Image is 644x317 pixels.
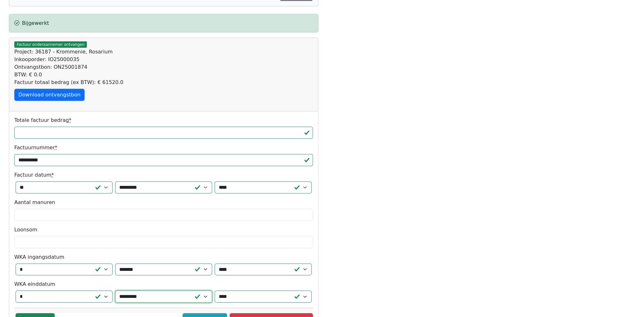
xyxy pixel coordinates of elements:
a: Download ontvangstbon [14,89,85,101]
abbr: required [69,117,71,123]
div: Ontvangstbon: ON25001874 [14,63,313,71]
label: Factuurnummer [14,144,57,151]
div: Factuur totaal bedrag (ex BTW): € 61520.0 [14,79,313,86]
abbr: required [52,172,54,178]
label: Factuur datum [14,171,54,179]
label: Totale factuur bedrag [14,116,71,124]
span: Bijgewerkt [22,20,49,26]
label: WKA einddatum [14,280,55,288]
div: Project: 36187 - Krommenie, Rosarium [14,48,313,56]
span: Factuur onderaannemer ontvangen [14,41,87,48]
label: Loonsom [14,226,37,234]
label: Aantal manuren [14,199,55,206]
div: Inkooporder: IO25000035 [14,56,313,63]
label: WKA ingangsdatum [14,253,64,261]
abbr: required [55,144,57,151]
div: BTW: € 0.0 [14,71,313,79]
